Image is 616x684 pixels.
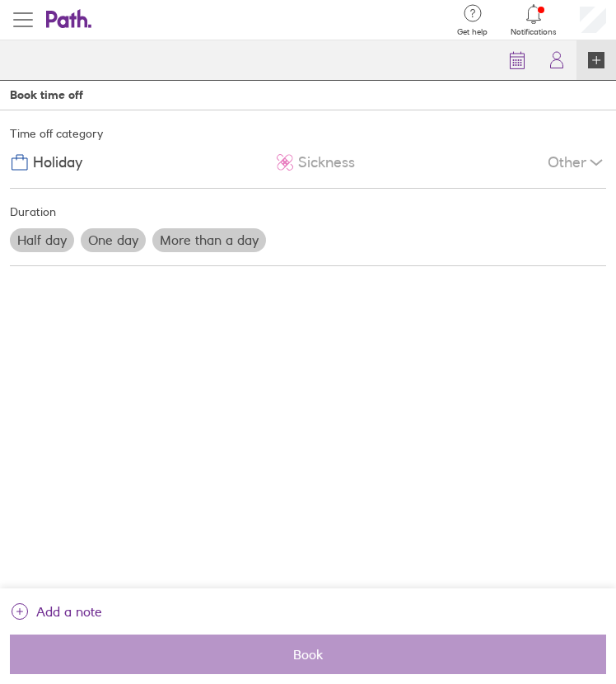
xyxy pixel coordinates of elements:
[10,120,606,147] div: Time off category
[457,27,488,37] span: Get help
[81,228,146,251] label: One day
[10,199,606,225] div: Duration
[21,647,595,662] span: Book
[10,598,102,625] button: Add a note
[10,635,606,674] button: Book
[10,88,83,101] div: Book time off
[33,154,82,171] span: Holiday
[511,2,557,37] a: Notifications
[152,228,266,251] label: More than a day
[10,228,74,251] label: Half day
[36,598,102,625] span: Add a note
[298,154,355,171] span: Sickness
[548,147,606,178] div: Other
[511,27,557,37] span: Notifications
